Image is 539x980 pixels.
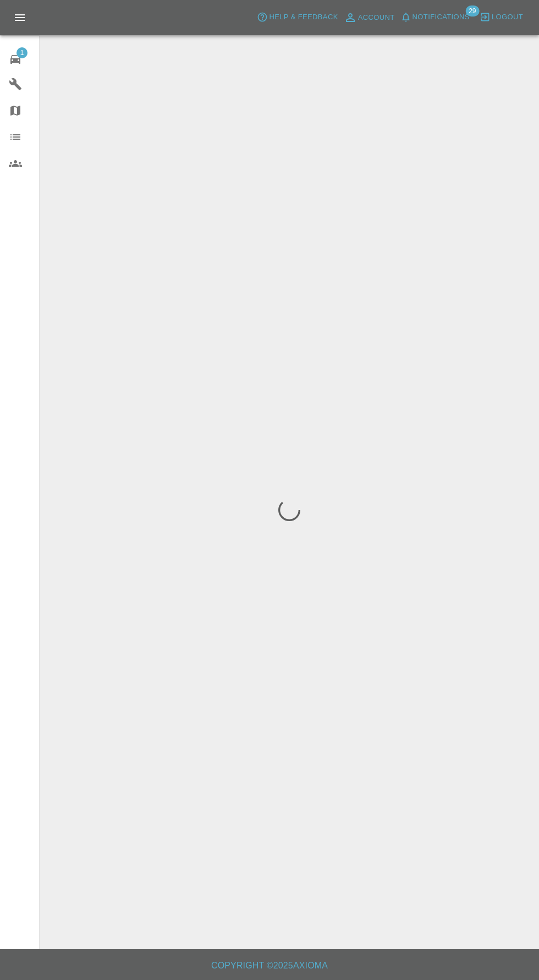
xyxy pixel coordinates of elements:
h6: Copyright © 2025 Axioma [9,958,530,973]
button: Help & Feedback [254,9,340,26]
span: 29 [465,6,479,17]
button: Notifications [398,9,472,26]
span: Help & Feedback [269,11,338,24]
span: 1 [16,47,28,58]
span: Notifications [413,11,470,24]
span: Logout [492,11,523,24]
button: Open drawer [7,4,33,31]
a: Account [341,9,398,26]
button: Logout [477,9,526,26]
span: Account [358,12,395,24]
